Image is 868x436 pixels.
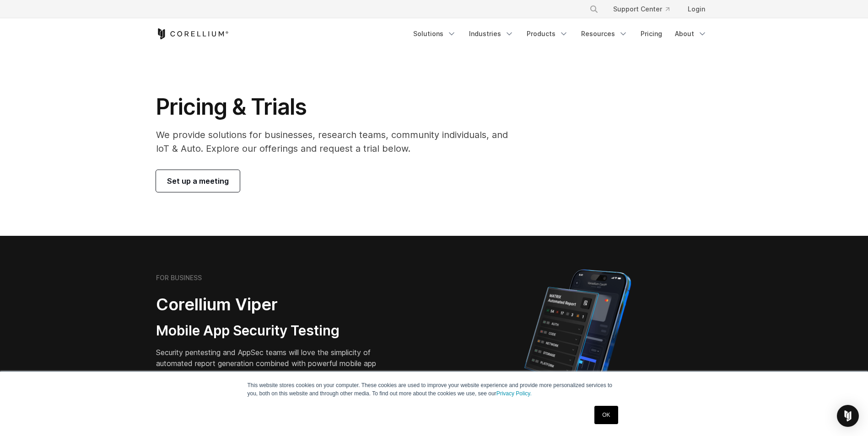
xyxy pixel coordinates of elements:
[509,265,647,425] img: Corellium MATRIX automated report on iPhone showing app vulnerability test results across securit...
[578,1,712,17] div: Navigation Menu
[680,1,712,17] a: Login
[156,347,390,380] p: Security pentesting and AppSec teams will love the simplicity of automated report generation comb...
[606,1,677,17] a: Support Center
[156,28,229,39] a: Corellium Home
[156,274,202,282] h6: FOR BUSINESS
[156,294,390,315] h2: Corellium Viper
[248,381,621,398] p: This website stores cookies on your computer. These cookies are used to improve your website expe...
[156,170,240,192] a: Set up a meeting
[586,1,602,17] button: Search
[408,26,462,42] a: Solutions
[635,26,668,42] a: Pricing
[408,26,712,42] div: Navigation Menu
[576,26,633,42] a: Resources
[464,26,519,42] a: Industries
[594,406,618,424] a: OK
[496,390,532,397] a: Privacy Policy.
[521,26,574,42] a: Products
[156,128,521,155] p: We provide solutions for businesses, research teams, community individuals, and IoT & Auto. Explo...
[156,322,390,340] h3: Mobile App Security Testing
[837,405,859,427] div: Open Intercom Messenger
[156,93,521,121] h1: Pricing & Trials
[167,175,229,186] span: Set up a meeting
[669,26,712,42] a: About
